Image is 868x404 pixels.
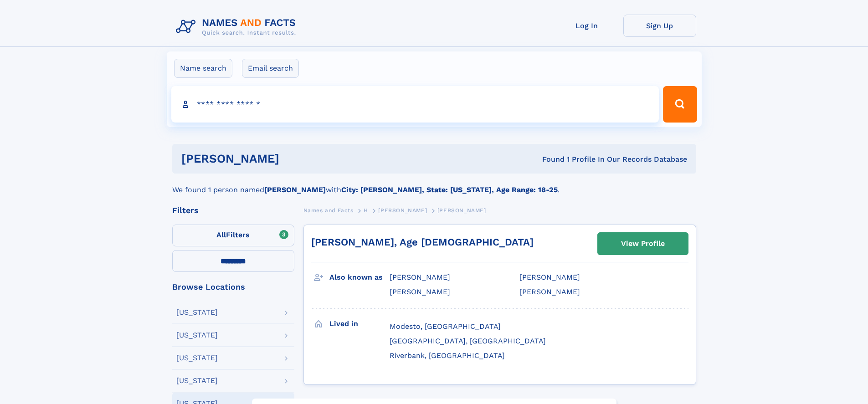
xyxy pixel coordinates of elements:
div: [US_STATE] [176,354,218,362]
a: [PERSON_NAME], Age [DEMOGRAPHIC_DATA] [311,236,534,248]
h3: Also known as [329,270,390,285]
button: Search Button [663,86,697,123]
a: Names and Facts [303,205,354,216]
b: [PERSON_NAME] [264,185,326,194]
div: [US_STATE] [176,377,218,384]
span: [PERSON_NAME] [437,207,486,214]
input: search input [171,86,659,123]
img: Logo Names and Facts [172,15,303,39]
b: City: [PERSON_NAME], State: [US_STATE], Age Range: 18-25 [341,185,558,194]
span: [GEOGRAPHIC_DATA], [GEOGRAPHIC_DATA] [390,337,546,345]
span: Riverbank, [GEOGRAPHIC_DATA] [390,351,505,360]
span: Modesto, [GEOGRAPHIC_DATA] [390,322,501,331]
a: View Profile [598,233,688,255]
span: All [216,230,226,239]
span: H [364,207,368,214]
div: Found 1 Profile In Our Records Database [411,154,687,164]
h1: [PERSON_NAME] [181,153,411,164]
span: [PERSON_NAME] [390,287,450,296]
div: Browse Locations [172,283,294,291]
div: We found 1 person named with . [172,174,696,195]
h3: Lived in [329,316,390,332]
div: Filters [172,206,294,215]
div: [US_STATE] [176,332,218,339]
span: [PERSON_NAME] [519,287,580,296]
a: H [364,205,368,216]
label: Name search [174,59,232,78]
div: View Profile [621,233,665,254]
a: Sign Up [623,15,696,37]
a: Log In [550,15,623,37]
div: [US_STATE] [176,309,218,316]
a: [PERSON_NAME] [378,205,427,216]
span: [PERSON_NAME] [390,273,450,281]
label: Email search [242,59,299,78]
span: [PERSON_NAME] [378,207,427,214]
span: [PERSON_NAME] [519,273,580,281]
label: Filters [172,225,294,246]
